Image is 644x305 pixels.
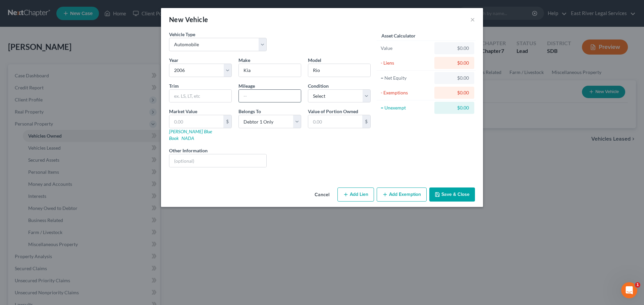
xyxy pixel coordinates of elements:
[308,115,362,128] input: 0.00
[308,108,358,115] label: Value of Portion Owned
[169,82,179,89] label: Trim
[169,147,208,154] label: Other Information
[238,82,255,89] label: Mileage
[470,15,475,23] button: ×
[440,60,469,66] div: $0.00
[440,104,469,111] div: $0.00
[381,75,431,81] div: = Net Equity
[635,282,640,288] span: 1
[181,135,194,141] a: NADA
[381,32,416,39] label: Asset Calculator
[169,154,266,167] input: (optional)
[381,104,431,111] div: = Unexempt
[169,115,223,128] input: 0.00
[308,64,370,77] input: ex. Altima
[169,90,231,102] input: ex. LS, LT, etc
[223,115,231,128] div: $
[238,108,261,114] span: Belongs To
[381,60,431,66] div: - Liens
[239,64,301,77] input: ex. Nissan
[169,57,178,64] label: Year
[308,57,321,64] label: Model
[169,31,195,38] label: Vehicle Type
[440,75,469,81] div: $0.00
[337,187,374,202] button: Add Lien
[381,45,431,52] div: Value
[440,45,469,52] div: $0.00
[169,108,197,115] label: Market Value
[239,90,301,102] input: --
[377,187,427,202] button: Add Exemption
[238,57,250,63] span: Make
[309,188,335,202] button: Cancel
[169,129,212,141] a: [PERSON_NAME] Blue Book
[621,282,637,298] iframe: Intercom live chat
[362,115,370,128] div: $
[308,82,329,89] label: Condition
[429,187,475,202] button: Save & Close
[169,15,208,24] div: New Vehicle
[440,89,469,96] div: $0.00
[381,89,431,96] div: - Exemptions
